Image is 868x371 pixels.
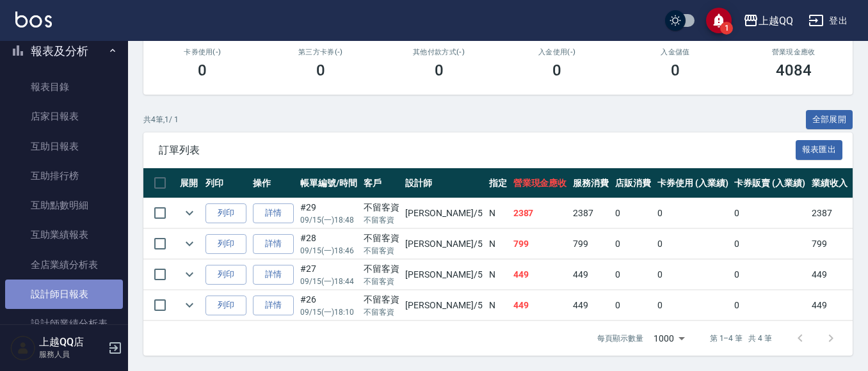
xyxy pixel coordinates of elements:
[796,143,843,155] a: 報表匯出
[300,276,357,287] p: 09/15 (一) 18:44
[253,265,294,285] a: 詳情
[316,61,325,79] h3: 0
[808,290,851,320] td: 449
[364,276,399,287] p: 不留客資
[364,214,399,226] p: 不留客資
[654,168,732,198] th: 卡券使用 (入業績)
[180,234,199,253] button: expand row
[731,229,808,259] td: 0
[5,132,123,161] a: 互助日報表
[510,198,570,228] td: 2387
[776,61,812,79] h3: 4084
[15,12,52,28] img: Logo
[202,168,250,198] th: 列印
[364,232,399,245] div: 不留客資
[5,191,123,220] a: 互助點數明細
[5,309,123,338] a: 設計師業績分析表
[360,168,403,198] th: 客戶
[510,229,570,259] td: 799
[552,61,561,79] h3: 0
[710,333,772,344] p: 第 1–4 筆 共 4 筆
[803,9,853,33] button: 登出
[648,321,689,356] div: 1000
[759,13,793,29] div: 上越QQ
[5,102,123,131] a: 店家日報表
[180,203,199,223] button: expand row
[300,245,357,257] p: 09/15 (一) 18:46
[720,22,733,35] span: 1
[297,168,360,198] th: 帳單編號/時間
[570,229,612,259] td: 799
[5,72,123,102] a: 報表目錄
[570,290,612,320] td: 449
[510,260,570,290] td: 449
[632,48,719,56] h2: 入金儲值
[5,161,123,191] a: 互助排行榜
[570,168,612,198] th: 服務消費
[808,260,851,290] td: 449
[364,293,399,306] div: 不留客資
[297,229,360,259] td: #28
[731,168,808,198] th: 卡券販賣 (入業績)
[205,234,246,254] button: 列印
[5,35,123,68] button: 報表及分析
[654,290,732,320] td: 0
[750,48,837,56] h2: 營業現金應收
[39,349,104,360] p: 服務人員
[10,335,36,361] img: Person
[364,262,399,276] div: 不留客資
[731,198,808,228] td: 0
[808,229,851,259] td: 799
[198,61,207,79] h3: 0
[5,220,123,249] a: 互助業績報表
[402,260,485,290] td: [PERSON_NAME] /5
[253,234,294,254] a: 詳情
[300,214,357,226] p: 09/15 (一) 18:48
[180,265,199,284] button: expand row
[402,229,485,259] td: [PERSON_NAME] /5
[486,260,510,290] td: N
[39,336,104,349] h5: 上越QQ店
[253,296,294,315] a: 詳情
[402,198,485,228] td: [PERSON_NAME] /5
[300,306,357,318] p: 09/15 (一) 18:10
[570,260,612,290] td: 449
[612,198,654,228] td: 0
[597,333,643,344] p: 每頁顯示數量
[486,290,510,320] td: N
[143,114,179,125] p: 共 4 筆, 1 / 1
[612,229,654,259] td: 0
[435,61,444,79] h3: 0
[250,168,297,198] th: 操作
[706,8,732,33] button: save
[5,250,123,280] a: 全店業績分析表
[486,168,510,198] th: 指定
[731,290,808,320] td: 0
[159,144,796,157] span: 訂單列表
[486,198,510,228] td: N
[570,198,612,228] td: 2387
[402,168,485,198] th: 設計師
[510,290,570,320] td: 449
[486,229,510,259] td: N
[612,168,654,198] th: 店販消費
[513,48,601,56] h2: 入金使用(-)
[297,290,360,320] td: #26
[159,48,246,56] h2: 卡券使用(-)
[731,260,808,290] td: 0
[180,296,199,315] button: expand row
[402,290,485,320] td: [PERSON_NAME] /5
[364,245,399,257] p: 不留客資
[205,265,246,285] button: 列印
[510,168,570,198] th: 營業現金應收
[5,280,123,309] a: 設計師日報表
[806,110,853,130] button: 全部展開
[796,140,843,160] button: 報表匯出
[277,48,365,56] h2: 第三方卡券(-)
[177,168,202,198] th: 展開
[808,168,851,198] th: 業績收入
[395,48,483,56] h2: 其他付款方式(-)
[671,61,680,79] h3: 0
[654,229,732,259] td: 0
[205,296,246,315] button: 列印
